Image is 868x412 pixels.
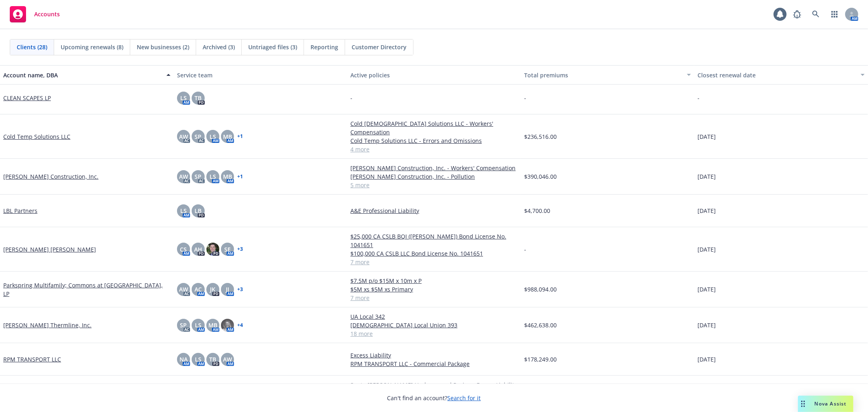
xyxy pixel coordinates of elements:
[387,394,481,402] span: Can't find an account?
[223,355,232,364] span: AW
[697,321,716,329] span: [DATE]
[221,319,234,332] img: photo
[789,6,805,22] a: Report a Bug
[350,249,518,258] a: $100,000 CA CSLB LLC Bond License No. 1041651
[350,232,518,249] a: $25,000 CA CSLB BQI ([PERSON_NAME]) Bond License No. 1041651
[524,321,557,329] span: $462,638.00
[237,134,243,139] a: + 1
[524,245,526,254] span: -
[17,43,47,51] span: Clients (28)
[350,136,518,145] a: Cold Temp Solutions LLC - Errors and Omissions
[195,172,201,181] span: SP
[697,172,716,181] span: [DATE]
[524,285,557,294] span: $988,094.00
[248,43,297,51] span: Untriaged files (3)
[350,164,518,172] a: [PERSON_NAME] Construction, Inc. - Workers' Compensation
[524,71,682,79] div: Total premiums
[3,206,37,215] a: LBL Partners
[180,245,187,254] span: CS
[524,94,526,102] span: -
[3,132,70,141] a: Cold Temp Solutions LLC
[350,321,518,329] a: [DEMOGRAPHIC_DATA] Local Union 393
[137,43,189,51] span: New businesses (2)
[350,329,518,338] a: 18 more
[350,351,518,359] a: Excess Liability
[34,11,60,18] span: Accounts
[237,287,243,292] a: + 3
[697,285,716,294] span: [DATE]
[3,321,92,329] a: [PERSON_NAME] Thermline, Inc.
[195,321,201,329] span: LS
[206,243,219,256] img: photo
[174,65,348,85] button: Service team
[237,174,243,179] a: + 1
[237,323,243,328] a: + 4
[180,206,187,215] span: LS
[203,43,235,51] span: Archived (3)
[798,396,808,412] div: Drag to move
[697,245,716,254] span: [DATE]
[524,132,557,141] span: $236,516.00
[521,65,695,85] button: Total premiums
[697,206,716,215] span: [DATE]
[7,3,63,26] a: Accounts
[798,396,853,412] button: Nova Assist
[209,355,216,364] span: TB
[3,172,98,181] a: [PERSON_NAME] Construction, Inc.
[347,65,521,85] button: Active policies
[350,94,352,102] span: -
[350,206,518,215] a: A&E Professional Liability
[210,285,215,294] span: JK
[350,258,518,266] a: 7 more
[524,172,557,181] span: $390,046.00
[195,94,201,102] span: TB
[61,43,123,51] span: Upcoming renewals (8)
[350,172,518,181] a: [PERSON_NAME] Construction, Inc. - Pollution
[310,43,338,51] span: Reporting
[3,71,162,79] div: Account name, DBA
[826,6,843,22] a: Switch app
[350,359,518,368] a: RPM TRANSPORT LLC - Commercial Package
[223,172,232,181] span: MB
[195,355,201,364] span: LS
[179,172,188,181] span: AW
[223,132,232,141] span: MB
[350,285,518,294] a: $5M xs $5M xs Primary
[350,276,518,285] a: $7.5M p/o $15M x 10m x P
[697,355,716,364] span: [DATE]
[177,71,344,79] div: Service team
[694,65,868,85] button: Closest renewal date
[3,281,171,298] a: Parkspring Multifamily; Commons at [GEOGRAPHIC_DATA], LP
[195,206,201,215] span: LB
[3,245,96,254] a: [PERSON_NAME] [PERSON_NAME]
[350,119,518,136] a: Cold [DEMOGRAPHIC_DATA] Solutions LLC - Workers' Compensation
[350,381,518,389] a: Santa [PERSON_NAME] Underground Paving - Excess Liability
[179,355,188,364] span: NA
[210,172,216,181] span: LS
[180,94,187,102] span: LS
[350,145,518,153] a: 4 more
[224,245,231,254] span: SE
[3,355,61,364] a: RPM TRANSPORT LLC
[3,94,51,102] a: CLEAN SCAPES LP
[350,71,518,79] div: Active policies
[180,321,187,329] span: SP
[697,132,716,141] span: [DATE]
[195,285,202,294] span: AC
[448,394,481,402] a: Search for it
[179,285,188,294] span: AW
[194,245,202,254] span: AH
[815,400,847,407] span: Nova Assist
[210,132,216,141] span: LS
[697,71,856,79] div: Closest renewal date
[524,206,550,215] span: $4,700.00
[237,247,243,252] a: + 3
[697,94,700,102] span: -
[524,355,557,364] span: $178,249.00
